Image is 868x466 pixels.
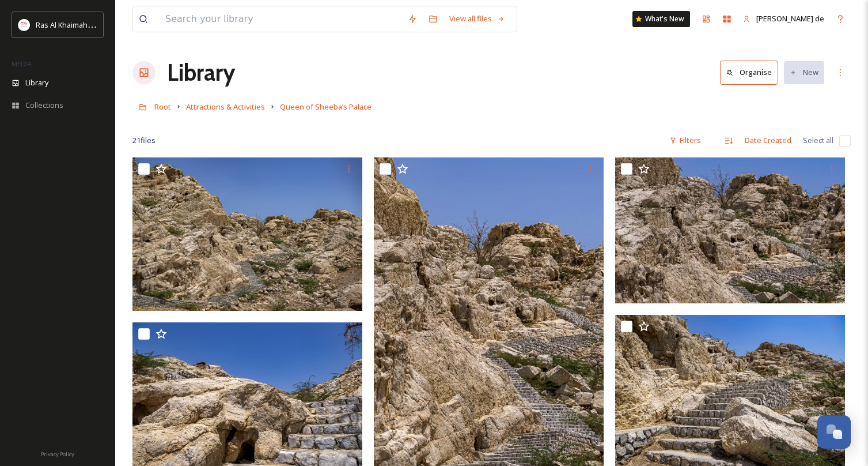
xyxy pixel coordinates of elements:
[132,157,362,311] img: Queen of Sheeba Palace.jpg
[756,13,824,24] span: [PERSON_NAME] de
[664,129,707,152] div: Filters
[12,59,32,68] span: MEDIA
[36,19,199,30] span: Ras Al Khaimah Tourism Development Authority
[25,77,48,88] span: Library
[615,157,845,303] img: Queen of Sheeba Palace.jpg
[41,446,74,460] a: Privacy Policy
[160,6,402,32] input: Search your library
[154,102,171,112] span: Root
[186,102,265,112] span: Attractions & Activities
[784,61,824,84] button: New
[803,135,833,146] span: Select all
[186,100,265,114] a: Attractions & Activities
[444,7,511,30] a: View all files
[132,135,156,146] span: 21 file s
[720,61,778,84] button: Organise
[280,102,372,112] span: Queen of Sheeba’s Palace
[25,100,63,111] span: Collections
[739,129,797,152] div: Date Created
[18,19,30,31] img: Logo_RAKTDA_RGB-01.png
[167,55,235,90] a: Library
[41,450,74,458] span: Privacy Policy
[154,100,171,114] a: Root
[737,7,830,30] a: [PERSON_NAME] de
[632,11,690,27] a: What's New
[817,415,851,449] button: Open Chat
[280,100,372,114] a: Queen of Sheeba’s Palace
